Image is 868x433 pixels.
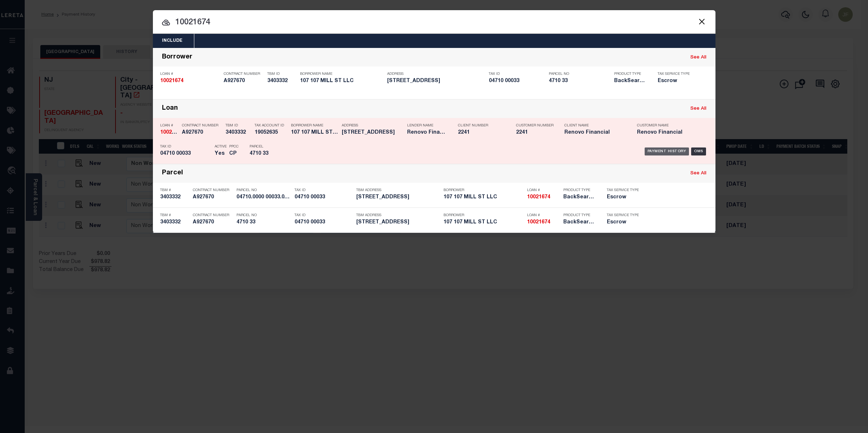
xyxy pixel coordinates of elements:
p: Active [215,145,227,149]
input: Start typing... [153,16,715,29]
h5: 107 MILL STREET PATERSON, NJ 07501 [387,78,485,84]
h5: 19052635 [255,130,287,136]
div: Parcel [162,169,183,178]
p: Product Type [614,72,647,76]
p: Contract Number [193,213,233,218]
h5: Renovo Financial [564,130,626,136]
h5: 10021674 [527,219,560,226]
h5: 3403332 [160,219,189,226]
p: Customer Number [516,124,553,128]
strong: 10021674 [160,130,183,135]
h5: 3403332 [267,78,296,84]
p: TBM # [160,188,189,193]
p: Client Number [458,124,505,128]
h5: 2241 [458,130,505,136]
p: TBM Address [356,188,440,193]
p: Tax ID [489,72,545,76]
h5: 04710 00033 [489,78,545,84]
p: Parcel No [236,213,291,218]
h5: 107 107 MILL ST LLC [443,194,523,201]
h5: 3403332 [160,194,189,201]
p: Borrower Name [291,124,338,128]
p: Address [387,72,485,76]
h5: A927670 [193,219,233,226]
h5: 10021674 [527,194,560,201]
h5: Yes [215,151,226,157]
h5: 107 MILL STREET PATERSON, NJ 07501 [342,130,403,136]
h5: BackSearch,Escrow [563,194,596,201]
h5: 10021674 [160,130,178,136]
p: Lender Name [407,124,447,128]
h5: 04710 00033 [295,194,353,201]
h5: CP [229,151,239,157]
p: Customer Name [637,124,699,128]
p: Borrower [443,213,523,218]
p: PPCC [229,145,239,149]
div: Loan [162,105,178,113]
p: Contract Number [224,72,264,76]
h5: BackSearch,Escrow [614,78,647,84]
p: TBM # [160,213,189,218]
p: Tax ID [295,213,353,218]
a: See All [690,55,706,60]
h5: 3403332 [226,130,251,136]
div: Payment History [645,147,689,155]
h5: 107 MILL STREET PATERSON, NJ 07501 [356,219,440,226]
p: Parcel No [549,72,611,76]
h5: Escrow [607,194,640,201]
a: See All [690,106,706,111]
h5: BackSearch,Escrow [563,219,596,226]
p: Parcel No [236,188,291,193]
h5: 2241 [516,130,552,136]
p: Borrower Name [300,72,384,76]
strong: 10021674 [527,220,550,225]
h5: 107 107 MILL ST LLC [291,130,338,136]
p: Product Type [563,213,596,218]
p: Address [342,124,403,128]
h5: 4710 33 [250,151,282,157]
p: TBM ID [226,124,251,128]
p: Tax Service Type [607,213,640,218]
h5: Escrow [658,78,694,84]
h5: 4710 33 [236,219,291,226]
h5: 04710 00033 [295,219,353,226]
p: Loan # [160,72,220,76]
h5: A927670 [182,130,222,136]
strong: 10021674 [160,78,183,84]
button: Close [697,17,707,26]
p: Loan # [160,124,178,128]
p: Loan # [527,188,560,193]
a: See All [690,171,706,176]
h5: 10021674 [160,78,220,84]
button: Include [153,34,191,48]
div: OMS [691,147,706,155]
p: Tax ID [160,145,211,149]
h5: 4710 33 [549,78,611,84]
h5: 04710.0000 00033.0000 [236,194,291,201]
h5: A927670 [224,78,264,84]
p: Tax Account ID [255,124,287,128]
p: Tax ID [295,188,353,193]
p: Contract Number [182,124,222,128]
p: Parcel [250,145,282,149]
p: Product Type [563,188,596,193]
p: TBM ID [267,72,296,76]
h5: 107 107 MILL ST LLC [443,219,523,226]
h5: 107 107 MILL ST LLC [300,78,384,84]
h5: Renovo Financial [407,130,447,136]
p: Borrower [443,188,523,193]
div: Borrower [162,53,192,62]
p: Loan # [527,213,560,218]
p: Tax Service Type [607,188,640,193]
h5: A927670 [193,194,233,201]
p: TBM Address [356,213,440,218]
strong: 10021674 [527,195,550,200]
p: Client Name [564,124,626,128]
h5: 107 MILL STREET PATERSON, NJ 07501 [356,194,440,201]
h5: Escrow [607,219,640,226]
h5: 04710 00033 [160,151,211,157]
h5: Renovo Financial [637,130,699,136]
p: Tax Service Type [658,72,694,76]
p: Contract Number [193,188,233,193]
